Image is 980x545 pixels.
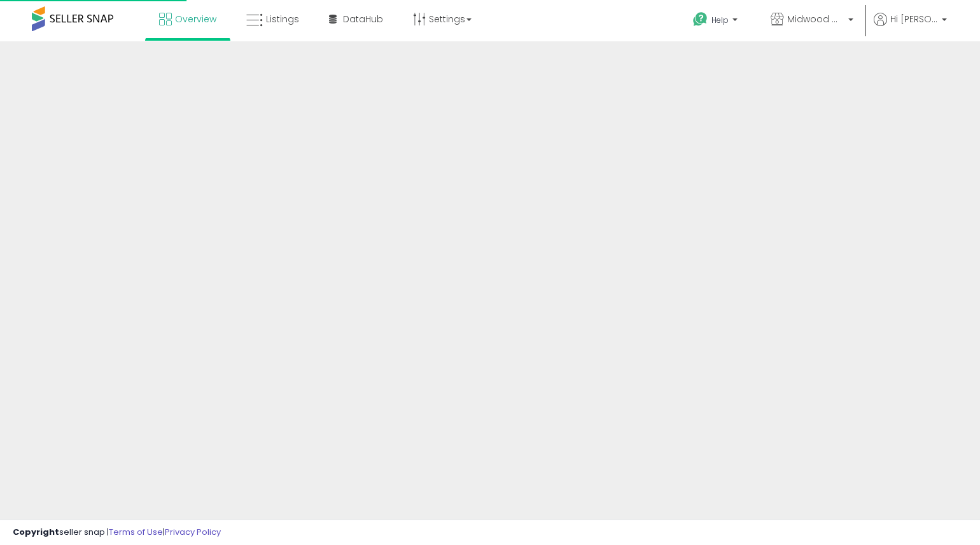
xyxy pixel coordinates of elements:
[890,13,938,25] span: Hi [PERSON_NAME]
[683,2,750,41] a: Help
[109,526,163,538] a: Terms of Use
[711,15,729,25] span: Help
[266,13,299,25] span: Listings
[175,13,216,25] span: Overview
[13,526,59,538] strong: Copyright
[165,526,221,538] a: Privacy Policy
[874,13,947,41] a: Hi [PERSON_NAME]
[787,13,844,25] span: Midwood Market
[692,11,708,27] i: Get Help
[13,527,221,539] div: seller snap | |
[343,13,383,25] span: DataHub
